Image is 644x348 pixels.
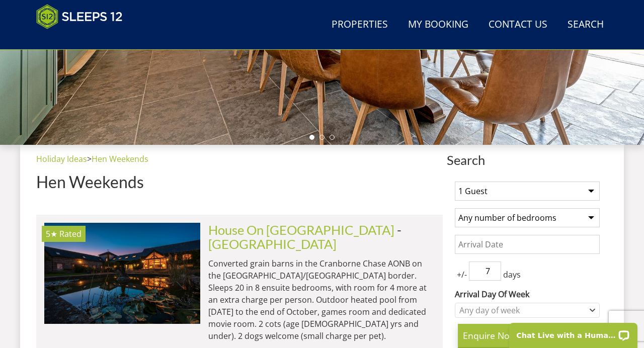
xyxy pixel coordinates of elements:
[59,228,82,239] span: Rated
[92,153,148,164] a: Hen Weekends
[404,14,472,36] a: My Booking
[563,14,608,36] a: Search
[501,269,523,281] span: days
[455,303,600,318] div: Combobox
[328,14,392,36] a: Properties
[208,222,401,251] span: -
[36,173,443,191] h1: Hen Weekends
[455,235,600,254] input: Arrival Date
[485,14,551,36] a: Contact Us
[44,223,200,323] img: house-on-the-hill-large-holiday-home-accommodation-wiltshire-sleeps-16.original.jpg
[457,305,587,316] div: Any day of week
[447,153,608,167] span: Search
[455,288,600,300] label: Arrival Day Of Week
[31,35,137,44] iframe: Customer reviews powered by Trustpilot
[44,223,200,323] a: 5★ Rated
[208,257,435,342] p: Converted grain barns in the Cranborne Chase AONB on the [GEOGRAPHIC_DATA]/[GEOGRAPHIC_DATA] bord...
[503,316,644,348] iframe: LiveChat chat widget
[455,269,469,281] span: +/-
[36,4,123,29] img: Sleeps 12
[46,228,57,239] span: House On The Hill has a 5 star rating under the Quality in Tourism Scheme
[208,236,337,251] a: [GEOGRAPHIC_DATA]
[87,153,92,164] span: >
[463,329,614,342] p: Enquire Now
[36,153,87,164] a: Holiday Ideas
[208,222,394,237] a: House On [GEOGRAPHIC_DATA]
